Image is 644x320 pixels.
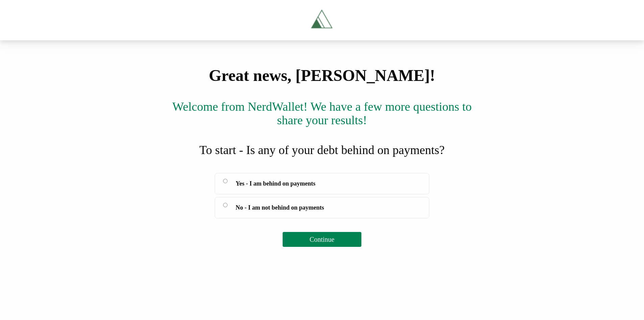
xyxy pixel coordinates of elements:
span: No - I am not behind on payments [236,203,324,212]
span: Yes - I am behind on payments [236,179,315,188]
button: Continue [283,232,361,247]
a: Tryascend.com [277,5,367,35]
div: Welcome from NerdWallet! We have a few more questions to share your results! [161,100,483,127]
span: Continue [310,236,334,243]
input: Yes - I am behind on payments [223,179,228,183]
input: No - I am not behind on payments [223,203,228,207]
img: Tryascend.com [307,5,337,35]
